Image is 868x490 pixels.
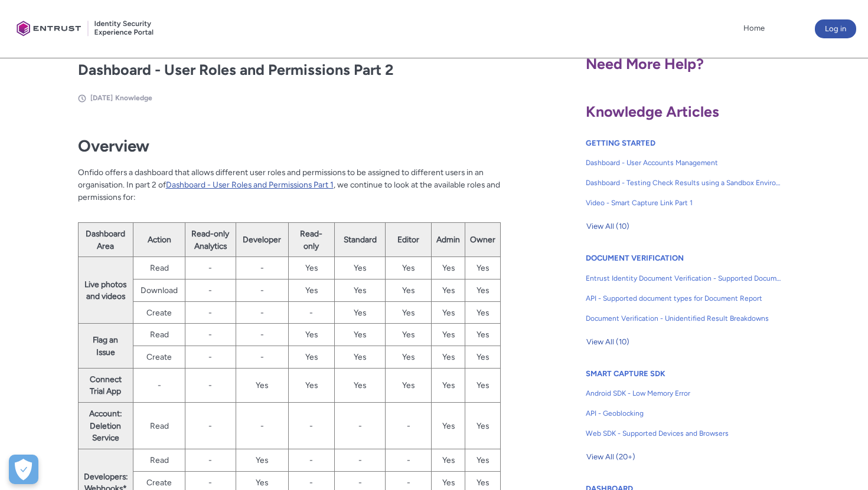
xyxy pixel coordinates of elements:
[166,180,334,189] a: Dashboard - User Roles and Permissions Part 1
[133,346,185,369] td: Create
[465,301,501,324] td: Yes
[335,301,386,324] td: Yes
[133,403,185,449] td: Read
[465,403,501,449] td: Yes
[93,335,118,357] strong: Flag an Issue
[432,324,465,346] td: Yes
[236,257,288,279] td: -
[191,229,229,251] strong: Read-only Analytics
[586,388,782,399] span: Android SDK - Low Memory Error
[133,301,185,324] td: Create
[236,279,288,301] td: -
[432,301,465,324] td: Yes
[9,455,38,484] button: Open Preferences
[288,403,334,449] td: -
[586,177,782,188] span: Dashboard - Testing Check Results using a Sandbox Environment
[586,193,782,213] a: Video - Smart Capture Link Part 1
[586,428,782,439] span: Web SDK - Supported Devices and Browsers
[586,139,655,147] a: GETTING STARTED
[386,324,432,346] td: Yes
[133,257,185,279] td: Read
[288,449,334,472] td: -
[586,448,636,466] button: View All (20+)
[432,403,465,449] td: Yes
[586,268,782,288] a: Entrust Identity Document Verification - Supported Document type and size
[386,449,432,472] td: -
[436,235,460,244] strong: Admin
[586,423,782,443] a: Web SDK - Supported Devices and Browsers
[397,235,419,244] strong: Editor
[586,408,782,419] span: API - Geoblocking
[335,346,386,369] td: Yes
[432,346,465,369] td: Yes
[586,369,665,378] a: SMART CAPTURE SDK
[288,257,334,279] td: Yes
[586,308,782,328] a: Document Verification - Unidentified Result Breakdowns
[586,157,782,168] span: Dashboard - User Accounts Management
[465,324,501,346] td: Yes
[344,235,377,244] strong: Standard
[586,198,782,208] span: Video - Smart Capture Link Part 1
[185,301,236,324] td: -
[386,301,432,324] td: Yes
[386,368,432,402] td: Yes
[288,279,334,301] td: Yes
[288,324,334,346] td: Yes
[133,279,185,301] td: Download
[586,173,782,193] a: Dashboard - Testing Check Results using a Sandbox Environment
[236,449,288,472] td: Yes
[386,403,432,449] td: -
[815,19,856,38] button: Log in
[236,346,288,369] td: -
[236,403,288,449] td: -
[586,288,782,308] a: API - Supported document types for Document Report
[465,346,501,369] td: Yes
[185,279,236,301] td: -
[740,19,768,37] a: Home
[300,229,322,251] strong: Read-only
[89,409,122,442] strong: Account: Deletion Service
[9,455,38,484] div: Cookie Preferences
[432,368,465,402] td: Yes
[586,333,629,351] span: View All (10)
[335,324,386,346] td: Yes
[133,449,185,472] td: Read
[90,374,122,396] strong: Connect Trial App
[335,449,386,472] td: -
[432,257,465,279] td: Yes
[470,235,495,244] strong: Owner
[288,346,334,369] td: Yes
[586,254,684,262] a: DOCUMENT VERIFICATION
[386,257,432,279] td: Yes
[185,346,236,369] td: -
[185,403,236,449] td: -
[78,166,501,215] p: Onfido offers a dashboard that allows different user roles and permissions to be assigned to diff...
[586,217,630,236] button: View All (10)
[288,368,334,402] td: Yes
[236,368,288,402] td: Yes
[78,59,501,81] h2: Dashboard - User Roles and Permissions Part 2
[335,368,386,402] td: Yes
[586,293,782,304] span: API - Supported document types for Document Report
[586,333,630,351] button: View All (10)
[465,279,501,301] td: Yes
[236,324,288,346] td: -
[115,93,152,103] li: Knowledge
[586,153,782,173] a: Dashboard - User Accounts Management
[185,257,236,279] td: -
[236,301,288,324] td: -
[243,235,281,244] strong: Developer
[465,368,501,402] td: Yes
[133,324,185,346] td: Read
[586,448,635,466] span: View All (20+)
[432,279,465,301] td: Yes
[84,279,126,301] strong: Live photos and videos
[335,257,386,279] td: Yes
[86,229,125,251] strong: Dashboard Area
[586,103,719,120] span: Knowledge Articles
[465,449,501,472] td: Yes
[586,55,704,73] span: Need More Help?
[185,368,236,402] td: -
[586,403,782,423] a: API - Geoblocking
[386,346,432,369] td: Yes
